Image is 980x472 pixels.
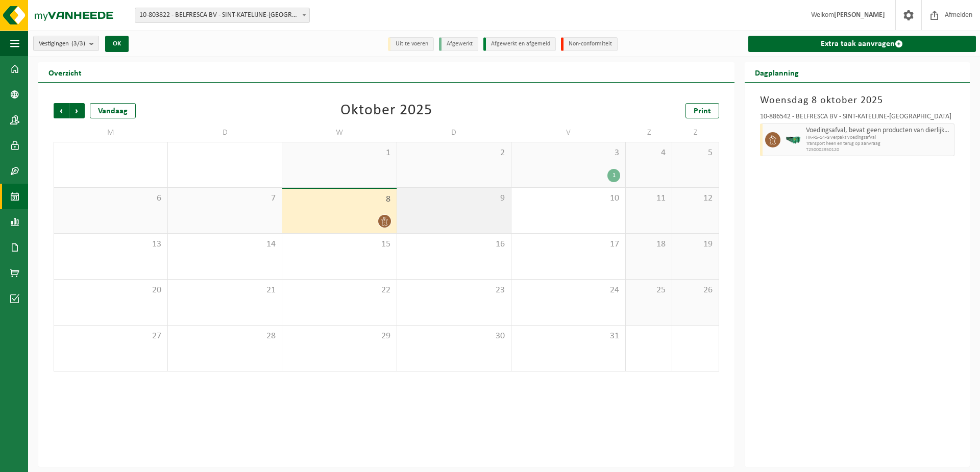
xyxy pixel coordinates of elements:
span: 4 [631,147,667,159]
span: 21 [173,285,277,296]
span: Voedingsafval, bevat geen producten van dierlijke oorsprong, gemengde verpakking (exclusief glas) [806,127,951,135]
td: Z [626,123,672,142]
button: OK [105,36,129,52]
h3: Woensdag 8 oktober 2025 [760,93,954,108]
div: 10-886542 - BELFRESCA BV - SINT-KATELIJNE-[GEOGRAPHIC_DATA] [760,113,954,123]
span: 10-803822 - BELFRESCA BV - SINT-KATELIJNE-WAVER [135,8,309,22]
span: 29 [287,331,391,342]
span: 31 [517,331,620,342]
li: Non-conformiteit [561,37,618,51]
a: Print [685,103,719,118]
span: 27 [59,331,162,342]
span: 25 [631,285,667,296]
span: 30 [402,331,506,342]
img: HK-RS-14-GN-00 [786,136,801,144]
td: M [54,123,168,142]
span: 20 [59,285,162,296]
span: 1 [287,147,391,159]
span: 2 [402,147,506,159]
span: 8 [287,194,391,205]
span: 12 [677,193,713,204]
li: Afgewerkt [439,37,478,51]
span: 15 [287,239,391,250]
td: V [511,123,626,142]
strong: [PERSON_NAME] [834,11,885,19]
button: Vestigingen(3/3) [33,36,99,51]
span: Print [694,107,711,115]
div: Oktober 2025 [340,103,432,118]
span: 26 [677,285,713,296]
span: 5 [677,147,713,159]
a: Extra taak aanvragen [748,36,976,52]
span: 9 [402,193,506,204]
td: D [397,123,511,142]
span: 22 [287,285,391,296]
span: 10-803822 - BELFRESCA BV - SINT-KATELIJNE-WAVER [135,8,310,23]
span: Vorige [54,103,69,118]
span: 14 [173,239,277,250]
span: 28 [173,331,277,342]
span: 10 [517,193,620,204]
h2: Dagplanning [745,62,809,82]
span: 17 [517,239,620,250]
td: D [168,123,282,142]
td: W [282,123,397,142]
span: 7 [173,193,277,204]
span: Vestigingen [39,36,85,52]
span: Transport heen en terug op aanvraag [806,141,951,147]
span: 11 [631,193,667,204]
li: Afgewerkt en afgemeld [483,37,556,51]
span: T250002950120 [806,147,951,153]
span: 6 [59,193,162,204]
span: 24 [517,285,620,296]
div: Vandaag [90,103,136,118]
h2: Overzicht [38,62,92,82]
span: 3 [517,147,620,159]
count: (3/3) [71,40,85,47]
span: 13 [59,239,162,250]
li: Uit te voeren [388,37,434,51]
span: 16 [402,239,506,250]
div: 1 [607,169,620,182]
td: Z [672,123,719,142]
span: 23 [402,285,506,296]
span: Volgende [69,103,85,118]
span: 19 [677,239,713,250]
span: HK-RS-14-G verpakt voedingsafval [806,135,951,141]
span: 18 [631,239,667,250]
